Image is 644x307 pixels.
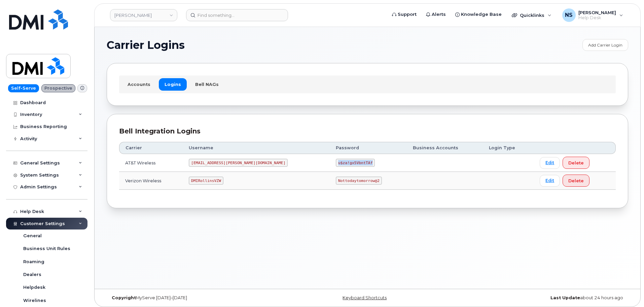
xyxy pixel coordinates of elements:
[540,157,560,169] a: Edit
[582,39,628,51] a: Add Carrier Login
[159,78,187,90] a: Logins
[330,142,406,154] th: Password
[550,295,580,300] strong: Last Update
[122,78,156,90] a: Accounts
[336,159,375,167] code: u$za!gx5VbntTAf
[407,142,483,154] th: Business Accounts
[189,177,223,185] code: DMIRollinsVZW
[107,40,185,50] span: Carrier Logins
[189,78,224,90] a: Bell NAGs
[183,142,330,154] th: Username
[568,160,584,166] span: Delete
[343,295,387,300] a: Keyboard Shortcuts
[563,157,589,169] button: Delete
[112,295,136,300] strong: Copyright
[107,295,281,301] div: MyServe [DATE]–[DATE]
[483,142,534,154] th: Login Type
[568,178,584,184] span: Delete
[454,295,628,301] div: about 24 hours ago
[540,175,560,187] a: Edit
[563,175,589,187] button: Delete
[189,159,288,167] code: [EMAIL_ADDRESS][PERSON_NAME][DOMAIN_NAME]
[119,154,183,172] td: AT&T Wireless
[119,172,183,190] td: Verizon Wireless
[119,142,183,154] th: Carrier
[336,177,382,185] code: Nottodaytomorrow@2
[119,126,616,136] div: Bell Integration Logins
